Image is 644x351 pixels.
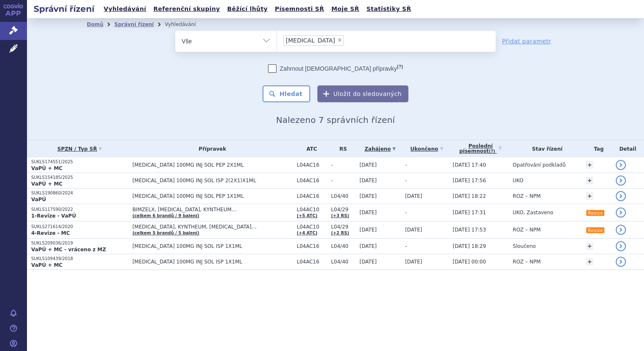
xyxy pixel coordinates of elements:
[502,37,551,45] a: Přidat parametr
[132,224,292,230] span: [MEDICAL_DATA], KYNTHEUM, [MEDICAL_DATA]…
[586,242,593,250] a: +
[405,210,407,215] span: -
[513,210,553,215] span: UKO, Zastaveno
[612,140,644,157] th: Detail
[513,178,523,183] span: UKO
[364,3,413,15] a: Statistiky SŘ
[132,207,292,213] span: BIMZELX, [MEDICAL_DATA], KYNTHEUM…
[31,181,62,187] strong: VaPÚ + MC
[327,140,355,157] th: RS
[31,230,70,236] strong: 4-Revize - MC
[405,178,407,183] span: -
[616,225,626,235] a: detail
[513,243,536,249] span: Sloučeno
[87,21,103,27] a: Domů
[132,193,292,199] span: [MEDICAL_DATA] 100MG INJ SOL PEP 1X1ML
[360,162,377,168] span: [DATE]
[331,213,349,218] a: (+3 RS)
[263,85,310,102] button: Hledat
[114,21,154,27] a: Správní řízení
[272,3,327,15] a: Písemnosti SŘ
[297,224,327,230] span: L04AC10
[297,243,327,249] span: L04AC16
[317,85,408,102] button: Uložit do sledovaných
[31,197,46,202] strong: VaPÚ
[101,3,149,15] a: Vyhledávání
[616,257,626,267] a: detail
[586,192,593,200] a: +
[331,243,355,249] span: L04/40
[297,193,327,199] span: L04AC16
[405,162,407,168] span: -
[132,259,292,265] span: [MEDICAL_DATA] 100MG INJ SOL ISP 1X1ML
[360,259,377,265] span: [DATE]
[297,259,327,265] span: L04AC16
[513,193,541,199] span: ROZ – NPM
[586,210,604,216] i: Revize
[586,161,593,169] a: +
[297,213,317,218] a: (+5 ATC)
[31,247,106,253] strong: VaPÚ + MC - vráceno z MZ
[31,190,128,196] p: SUKLS190860/2024
[297,207,327,213] span: L04AC10
[31,143,128,155] a: SPZN / Typ SŘ
[616,175,626,186] a: detail
[405,143,448,155] a: Ukončeno
[297,231,317,235] a: (+4 ATC)
[132,213,199,218] a: (celkem 6 brandů / 9 balení)
[397,64,403,69] abbr: (?)
[489,149,495,154] abbr: (?)
[513,259,541,265] span: ROZ – NPM
[286,37,335,43] span: [MEDICAL_DATA]
[151,3,223,15] a: Referenční skupiny
[586,177,593,184] a: +
[586,227,604,233] i: Revize
[331,178,355,183] span: -
[509,140,582,157] th: Stav řízení
[31,175,128,181] p: SUKLS154185/2025
[31,207,128,213] p: SUKLS117590/2022
[331,193,355,199] span: L04/40
[331,259,355,265] span: L04/40
[292,140,327,157] th: ATC
[453,259,486,265] span: [DATE] 00:00
[360,227,377,233] span: [DATE]
[360,243,377,249] span: [DATE]
[453,227,486,233] span: [DATE] 17:53
[453,140,508,157] a: Poslednípísemnost(?)
[132,178,292,183] span: [MEDICAL_DATA] 100MG INJ SOL ISP 2(2X1)X1ML
[31,165,62,171] strong: VaPÚ + MC
[31,159,128,165] p: SUKLS174551/2025
[453,243,486,249] span: [DATE] 18:29
[31,262,62,268] strong: VaPÚ + MC
[31,213,76,219] strong: 1-Revize - VaPÚ
[453,193,486,199] span: [DATE] 18:22
[297,178,327,183] span: L04AC16
[225,3,270,15] a: Běžící lhůty
[331,207,355,213] span: L04/29
[405,227,422,233] span: [DATE]
[132,162,292,168] span: [MEDICAL_DATA] 100MG INJ SOL PEP 2X1ML
[132,243,292,249] span: [MEDICAL_DATA] 100MG INJ SOL ISP 1X1ML
[616,241,626,251] a: detail
[513,162,566,168] span: Opatřování podkladů
[586,258,593,266] a: +
[31,224,128,230] p: SUKLS271614/2020
[453,178,486,183] span: [DATE] 17:56
[346,35,351,45] input: [MEDICAL_DATA]
[31,240,128,246] p: SUKLS209036/2019
[360,143,401,155] a: Zahájeno
[405,243,407,249] span: -
[276,115,395,125] span: Nalezeno 7 správních řízení
[360,193,377,199] span: [DATE]
[360,178,377,183] span: [DATE]
[453,162,486,168] span: [DATE] 17:40
[31,256,128,262] p: SUKLS109439/2018
[27,3,101,15] h2: Správní řízení
[331,231,349,235] a: (+2 RS)
[616,191,626,201] a: detail
[329,3,362,15] a: Moje SŘ
[616,207,626,218] a: detail
[513,227,541,233] span: ROZ – NPM
[582,140,612,157] th: Tag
